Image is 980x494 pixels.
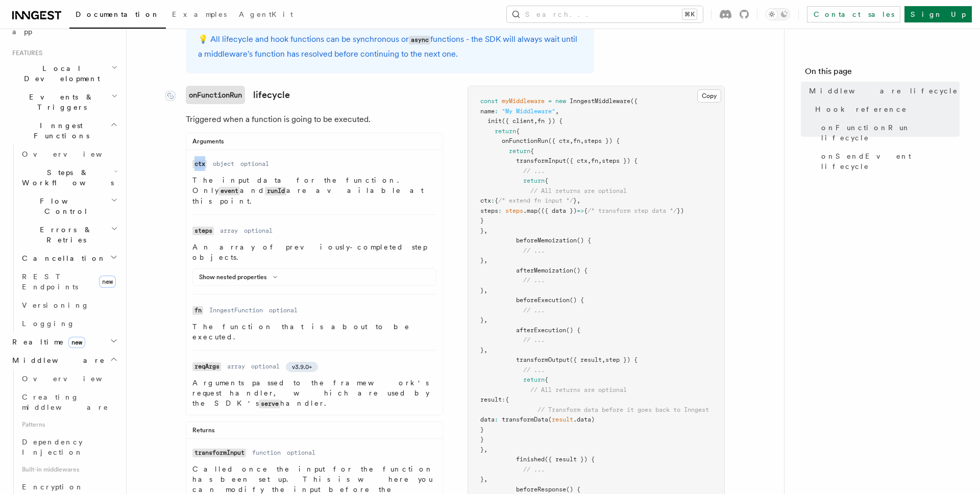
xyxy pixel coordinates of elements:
button: Search...⌘K [507,6,703,22]
span: ( [548,416,552,423]
span: = [548,97,552,105]
p: Arguments passed to the framework's request handler, which are used by the SDK's handler. [192,378,436,409]
span: steps }) { [602,157,638,164]
span: const [480,97,498,105]
button: Steps & Workflows [18,163,120,192]
span: ({ ctx [566,157,587,164]
span: afterMemoization [516,267,573,274]
span: Inngest Functions [8,120,110,141]
span: } [480,476,484,483]
button: Cancellation [18,249,120,267]
span: /* extend fn input */ [498,197,573,204]
span: result [480,396,502,403]
div: Inngest Functions [8,145,120,333]
span: } [480,316,484,324]
button: Flow Control [18,192,120,220]
p: 💡 All lifecycle and hook functions can be synchronous or functions - the SDK will always wait unt... [198,32,582,61]
span: { [545,177,548,184]
span: , [484,257,487,264]
span: AgentKit [239,10,293,18]
button: Middleware [8,351,120,369]
span: ctx [480,197,491,204]
span: afterExecution [516,327,566,334]
span: v3.9.0+ [292,363,312,371]
span: .map [523,207,537,214]
span: , [602,356,605,363]
span: ({ client [502,117,534,125]
span: data [480,416,495,423]
a: Creating middleware [18,388,120,416]
span: { [505,396,509,403]
span: () { [573,267,587,274]
span: transformData [502,416,548,423]
a: onFunctionRunlifecycle [186,86,290,104]
dd: optional [269,306,298,314]
span: ({ result }) { [545,456,595,463]
button: Show nested properties [199,273,281,281]
p: The function that is about to be executed. [192,322,436,342]
span: beforeExecution [516,297,570,304]
h4: On this page [805,65,960,82]
span: finished [516,456,545,463]
span: ({ result [570,356,602,363]
span: // Transform data before it goes back to Inngest [537,406,709,413]
span: Cancellation [18,253,106,263]
span: Realtime [8,337,85,347]
span: steps [480,207,498,214]
span: REST Endpoints [22,273,78,291]
span: Flow Control [18,196,111,216]
a: Hook reference [811,100,960,118]
span: { [495,197,498,204]
span: , [587,157,591,164]
span: , [484,316,487,324]
span: Built-in middlewares [18,461,120,478]
dd: optional [244,227,273,235]
span: Overview [22,375,127,383]
dd: object [213,160,234,168]
span: .data) [573,416,595,423]
span: , [580,137,584,144]
span: // ... [523,366,545,374]
span: // ... [523,277,545,284]
dd: function [252,449,281,457]
a: Dependency Injection [18,433,120,461]
span: onSendEvent lifecycle [821,151,960,171]
span: Documentation [76,10,160,18]
span: steps }) { [584,137,620,144]
a: AgentKit [233,3,299,28]
span: beforeMemoization [516,237,577,244]
div: Arguments [186,137,443,150]
span: { [530,147,534,155]
span: Steps & Workflows [18,167,114,188]
span: () { [566,486,580,493]
dd: array [220,227,238,235]
span: , [598,157,602,164]
code: runId [265,187,286,195]
a: onSendEvent lifecycle [817,147,960,176]
span: return [523,177,545,184]
a: Overview [18,145,120,163]
span: Middleware [8,355,105,365]
p: Triggered when a function is going to be executed. [186,112,443,127]
span: beforeResponse [516,486,566,493]
span: Events & Triggers [8,92,111,112]
span: /* transform step data */ [587,207,677,214]
span: Examples [172,10,227,18]
span: Dependency Injection [22,438,83,456]
a: Contact sales [807,6,900,22]
span: , [555,108,559,115]
p: The input data for the function. Only and are available at this point. [192,175,436,206]
span: Middleware lifecycle [809,86,958,96]
button: Events & Triggers [8,88,120,116]
code: steps [192,227,214,235]
span: }) [677,207,684,214]
button: Inngest Functions [8,116,120,145]
span: } [480,227,484,234]
span: } [480,436,484,443]
span: } [480,217,484,224]
span: () { [570,297,584,304]
span: } [480,347,484,354]
span: ({ ctx [548,137,570,144]
span: , [484,227,487,234]
span: Logging [22,319,75,328]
